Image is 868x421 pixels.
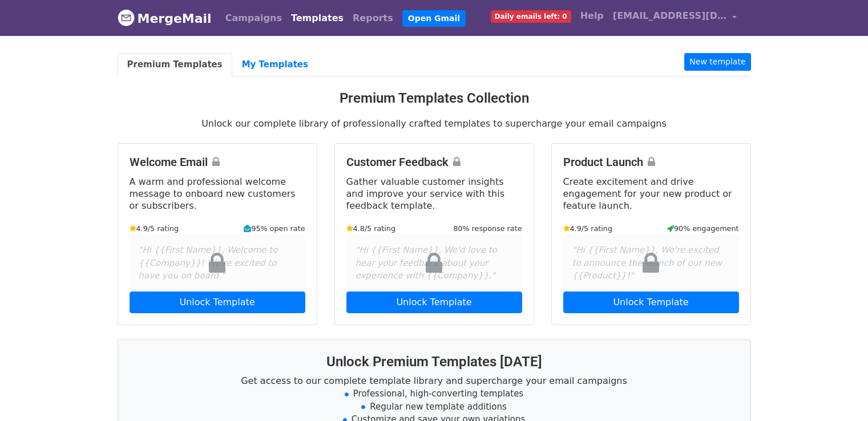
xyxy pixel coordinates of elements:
p: Get access to our complete template library and supercharge your email campaigns [132,375,737,387]
a: Unlock Template [563,292,739,313]
h4: Welcome Email [130,155,305,169]
div: "Hi {{First Name}}, We'd love to hear your feedback about your experience with {{Company}}." [346,234,522,292]
small: 90% engagement [667,223,739,234]
a: Campaigns [221,7,286,30]
small: 80% response rate [453,223,522,234]
a: Open Gmail [402,10,466,27]
h3: Unlock Premium Templates [DATE] [132,354,737,370]
a: Premium Templates [118,53,232,76]
a: MergeMail [118,6,212,30]
a: My Templates [232,53,318,76]
h3: Premium Templates Collection [118,90,751,107]
small: 4.8/5 rating [346,223,396,234]
a: Unlock Template [346,292,522,313]
p: Create excitement and drive engagement for your new product or feature launch. [563,176,739,212]
small: 4.9/5 rating [130,223,179,234]
a: Help [576,5,608,27]
a: Templates [286,7,348,30]
h4: Product Launch [563,155,739,169]
p: A warm and professional welcome message to onboard new customers or subscribers. [130,176,305,212]
a: Daily emails left: 0 [486,5,576,27]
div: "Hi {{First Name}}, We're excited to announce the launch of our new {{Product}}!" [563,234,739,292]
a: Unlock Template [130,292,305,313]
li: Professional, high-converting templates [132,387,737,400]
a: New template [684,53,750,71]
img: MergeMail logo [118,9,135,26]
small: 4.9/5 rating [563,223,613,234]
span: Daily emails left: 0 [491,10,571,23]
li: Regular new template additions [132,400,737,414]
h4: Customer Feedback [346,155,522,169]
p: Gather valuable customer insights and improve your service with this feedback template. [346,176,522,212]
span: [EMAIL_ADDRESS][DOMAIN_NAME] [613,9,727,23]
p: Unlock our complete library of professionally crafted templates to supercharge your email campaigns [118,118,751,129]
a: [EMAIL_ADDRESS][DOMAIN_NAME] [608,5,742,31]
div: "Hi {{First Name}}, Welcome to {{Company}}! We're excited to have you on board." [130,234,305,292]
small: 95% open rate [244,223,305,234]
a: Reports [348,7,398,30]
